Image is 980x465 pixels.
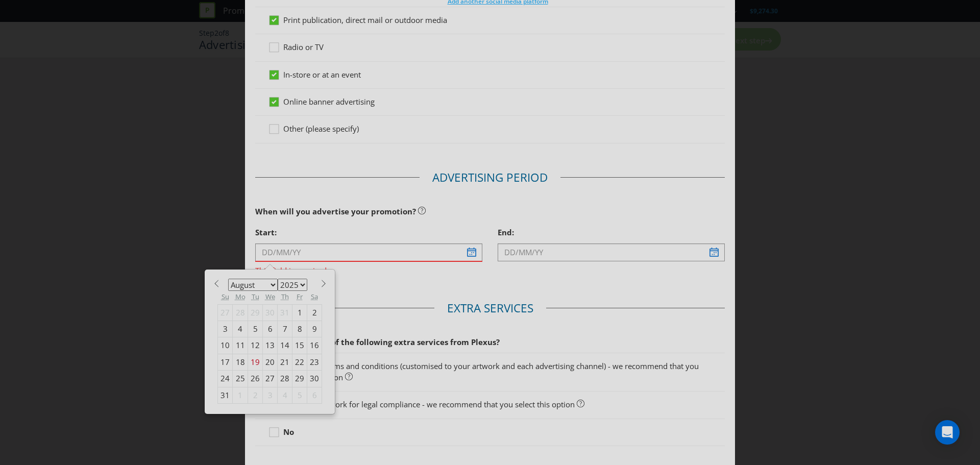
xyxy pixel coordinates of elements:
[233,304,248,321] div: 28
[307,354,322,370] div: 23
[281,292,289,301] abbr: Thursday
[265,292,275,301] abbr: Wednesday
[222,292,229,301] abbr: Sunday
[292,321,307,337] div: 8
[263,337,278,354] div: 13
[263,304,278,321] div: 30
[218,371,233,387] div: 24
[263,354,278,370] div: 20
[283,361,699,382] span: Short form terms and conditions (customised to your artwork and each advertising channel) - we re...
[278,387,292,403] div: 4
[255,222,482,243] div: Start:
[255,206,416,216] span: When will you advertise your promotion?
[283,96,375,107] span: Online banner advertising
[307,337,322,354] div: 16
[248,354,263,370] div: 19
[233,387,248,403] div: 1
[283,42,324,52] span: Radio or TV
[283,399,575,409] span: Review of artwork for legal compliance - we recommend that you select this option
[218,354,233,370] div: 17
[420,169,560,186] legend: Advertising Period
[255,243,482,261] input: DD/MM/YY
[218,387,233,403] div: 31
[278,321,292,337] div: 7
[311,292,318,301] abbr: Saturday
[233,354,248,370] div: 18
[498,243,725,261] input: DD/MM/YY
[297,292,303,301] abbr: Friday
[283,69,361,80] span: In-store or at an event
[255,262,482,277] span: This field is required
[248,304,263,321] div: 29
[307,321,322,337] div: 9
[233,321,248,337] div: 4
[283,124,359,134] span: Other (please specify)
[278,354,292,370] div: 21
[263,387,278,403] div: 3
[307,304,322,321] div: 2
[233,337,248,354] div: 11
[278,371,292,387] div: 28
[283,427,294,437] strong: No
[935,420,960,445] div: Open Intercom Messenger
[292,354,307,370] div: 22
[218,321,233,337] div: 3
[235,292,246,301] abbr: Monday
[248,321,263,337] div: 5
[292,371,307,387] div: 29
[434,300,546,316] legend: Extra Services
[283,15,447,25] span: Print publication, direct mail or outdoor media
[255,337,500,347] span: Would you like any of the following extra services from Plexus?
[218,337,233,354] div: 10
[292,387,307,403] div: 5
[263,371,278,387] div: 27
[248,387,263,403] div: 2
[307,371,322,387] div: 30
[278,304,292,321] div: 31
[307,387,322,403] div: 6
[498,222,725,243] div: End:
[263,321,278,337] div: 6
[233,371,248,387] div: 25
[292,337,307,354] div: 15
[252,292,259,301] abbr: Tuesday
[248,371,263,387] div: 26
[248,337,263,354] div: 12
[278,337,292,354] div: 14
[292,304,307,321] div: 1
[218,304,233,321] div: 27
